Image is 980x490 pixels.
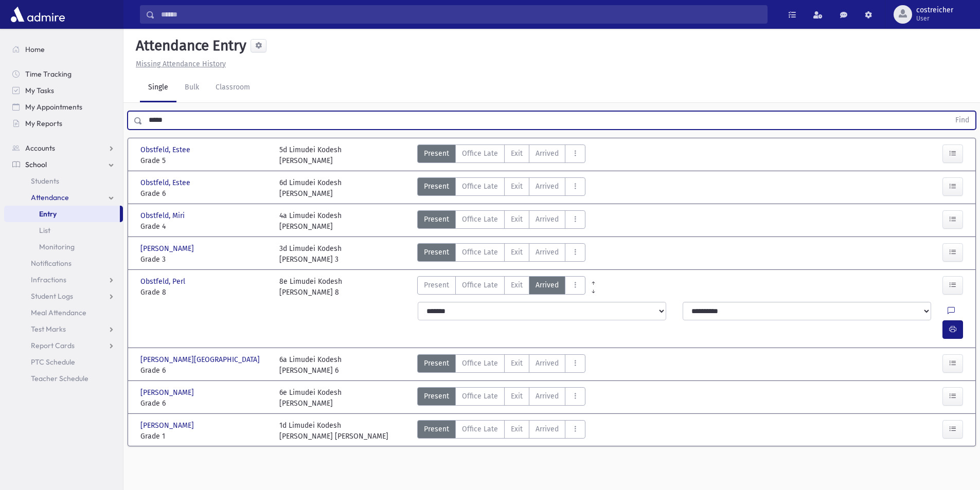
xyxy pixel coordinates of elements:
span: Grade 4 [140,221,269,232]
a: Students [4,173,123,189]
a: My Reports [4,115,123,132]
span: Obstfeld, Miri [140,210,187,221]
span: Office Late [462,181,498,192]
span: Monitoring [39,242,75,251]
button: Find [949,112,975,129]
div: 6e Limudei Kodesh [PERSON_NAME] [279,387,342,409]
span: Student Logs [31,292,73,301]
div: AttTypes [417,354,585,376]
div: AttTypes [417,210,585,232]
span: Home [25,45,45,54]
span: Test Marks [31,324,66,334]
span: Present [424,181,449,192]
a: Meal Attendance [4,304,123,321]
span: Office Late [462,148,498,159]
span: Office Late [462,280,498,291]
a: Missing Attendance History [132,60,226,68]
span: Present [424,148,449,159]
span: Present [424,214,449,225]
a: Time Tracking [4,66,123,82]
span: Grade 1 [140,431,269,442]
span: User [916,14,953,23]
span: Exit [511,391,523,402]
a: Attendance [4,189,123,206]
div: AttTypes [417,177,585,199]
a: School [4,156,123,173]
span: Accounts [25,143,55,153]
span: [PERSON_NAME] [140,387,196,398]
span: [PERSON_NAME] [140,420,196,431]
a: Test Marks [4,321,123,337]
span: School [25,160,47,169]
span: Grade 6 [140,398,269,409]
span: My Tasks [25,86,54,95]
span: Grade 3 [140,254,269,265]
span: Exit [511,424,523,434]
span: Arrived [536,148,559,159]
span: Office Late [462,214,498,225]
a: Monitoring [4,239,123,255]
span: Report Cards [31,341,75,350]
span: Infractions [31,275,66,284]
u: Missing Attendance History [136,60,226,68]
span: Attendance [31,193,69,202]
span: costreicher [916,6,953,14]
span: Arrived [536,280,559,291]
div: AttTypes [417,420,585,442]
a: Single [140,74,176,102]
span: Exit [511,358,523,369]
span: Arrived [536,391,559,402]
span: Exit [511,247,523,258]
span: Exit [511,214,523,225]
a: Report Cards [4,337,123,354]
span: Teacher Schedule [31,374,88,383]
a: Entry [4,206,120,222]
a: My Tasks [4,82,123,99]
div: 4a Limudei Kodesh [PERSON_NAME] [279,210,342,232]
span: Entry [39,209,57,219]
span: [PERSON_NAME][GEOGRAPHIC_DATA] [140,354,262,365]
span: Office Late [462,358,498,369]
span: Grade 6 [140,365,269,376]
div: 3d Limudei Kodesh [PERSON_NAME] 3 [279,243,342,265]
span: My Reports [25,119,62,128]
div: AttTypes [417,387,585,409]
a: List [4,222,123,239]
div: AttTypes [417,243,585,265]
span: Exit [511,280,523,291]
a: My Appointments [4,99,123,115]
span: Present [424,424,449,434]
a: PTC Schedule [4,354,123,370]
div: 1d Limudei Kodesh [PERSON_NAME] [PERSON_NAME] [279,420,388,442]
input: Search [155,5,767,24]
span: Meal Attendance [31,308,86,317]
span: List [39,226,50,235]
span: [PERSON_NAME] [140,243,196,254]
a: Classroom [207,74,258,102]
img: AdmirePro [8,4,67,25]
span: Grade 6 [140,188,269,199]
span: Notifications [31,259,72,268]
span: Obstfeld, Estee [140,144,192,155]
span: Obstfeld, Estee [140,177,192,188]
span: Office Late [462,424,498,434]
a: Bulk [176,74,207,102]
a: Accounts [4,140,123,156]
span: Present [424,391,449,402]
div: 5d Limudei Kodesh [PERSON_NAME] [279,144,342,166]
div: AttTypes [417,144,585,166]
span: Arrived [536,181,559,192]
span: Grade 8 [140,287,269,298]
span: Obstfeld, Perl [140,276,187,287]
a: Student Logs [4,288,123,304]
a: Teacher Schedule [4,370,123,387]
div: 8e Limudei Kodesh [PERSON_NAME] 8 [279,276,342,298]
h5: Attendance Entry [132,37,246,55]
span: Office Late [462,391,498,402]
a: Infractions [4,271,123,288]
span: Grade 5 [140,155,269,166]
span: Arrived [536,247,559,258]
div: AttTypes [417,276,585,298]
span: Arrived [536,424,559,434]
a: Home [4,41,123,58]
